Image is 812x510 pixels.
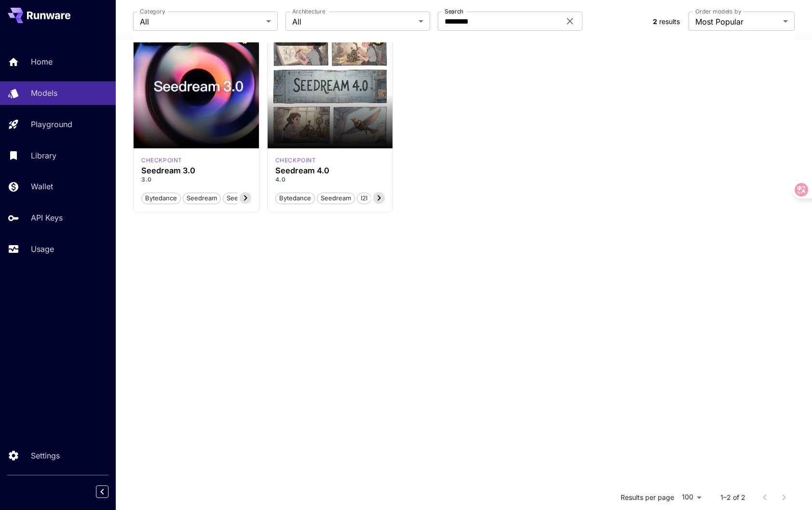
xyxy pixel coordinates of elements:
p: Wallet [31,181,53,192]
span: results [659,17,680,26]
p: Home [31,56,53,67]
p: 1–2 of 2 [720,493,745,502]
button: Bytedance [275,192,315,204]
p: API Keys [31,212,63,223]
label: Search [445,7,463,15]
h3: Seedream 4.0 [275,166,385,175]
button: Seedream [183,192,221,204]
h3: Seedream 3.0 [141,166,251,175]
span: Seedream [183,194,220,203]
span: All [292,16,415,27]
p: 3.0 [141,175,251,184]
p: Settings [31,450,60,461]
span: Most Popular [695,16,779,27]
span: 2 [653,17,657,26]
span: Seedream [317,194,354,203]
p: 4.0 [275,175,385,184]
span: Bytedance [142,194,180,203]
span: All [140,16,262,27]
p: Usage [31,243,54,255]
button: Collapse sidebar [96,485,108,498]
span: I2I [357,194,371,203]
button: Bytedance [141,192,181,204]
div: Collapse sidebar [103,483,116,500]
span: Bytedance [276,194,314,203]
p: Library [31,150,56,161]
p: Playground [31,118,72,130]
p: checkpoint [141,156,182,165]
p: Models [31,87,57,99]
label: Category [140,7,165,15]
div: seedream3 [141,156,182,165]
button: I2I [357,192,371,204]
div: 100 [678,490,705,504]
button: Seedream 3.0 [223,192,272,204]
span: Seedream 3.0 [223,194,272,203]
p: checkpoint [275,156,316,165]
label: Order models by [695,7,741,15]
button: Seedream [317,192,355,204]
div: seedream4 [275,156,316,165]
label: Architecture [292,7,325,15]
p: Results per page [621,493,674,502]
